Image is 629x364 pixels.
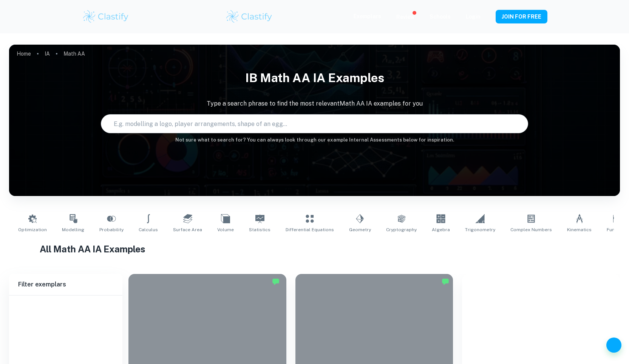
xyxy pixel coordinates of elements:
button: Search [516,121,522,127]
p: Math AA [63,50,85,58]
h1: All Math AA IA Examples [40,242,589,256]
img: Clastify logo [82,9,130,24]
span: Calculus [139,226,158,233]
img: Marked [442,278,449,285]
p: Review [396,13,414,21]
input: E.g. modelling a logo, player arrangements, shape of an egg... [101,113,514,134]
span: Functions [607,226,629,233]
a: Login [466,14,481,20]
h1: IB Math AA IA examples [9,66,620,90]
a: IA [45,48,50,59]
img: Marked [272,278,280,285]
span: Optimization [18,226,47,233]
p: Type a search phrase to find the most relevant Math AA IA examples for you [9,99,620,108]
button: Help and Feedback [606,338,621,353]
a: Schools [430,14,451,20]
span: Modelling [62,226,84,233]
span: Algebra [432,226,450,233]
p: Exemplars [354,12,381,20]
span: Geometry [349,226,371,233]
a: Home [17,48,31,59]
span: Volume [217,226,234,233]
span: Kinematics [567,226,592,233]
button: JOIN FOR FREE [496,10,547,23]
span: Probability [99,226,124,233]
span: Differential Equations [286,226,334,233]
span: Cryptography [386,226,417,233]
h6: Filter exemplars [9,274,122,295]
h6: Not sure what to search for? You can always look through our example Internal Assessments below f... [9,136,620,144]
span: Complex Numbers [510,226,552,233]
span: Trigonometry [465,226,495,233]
img: Clastify logo [225,9,273,24]
span: Surface Area [173,226,202,233]
span: Statistics [249,226,270,233]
